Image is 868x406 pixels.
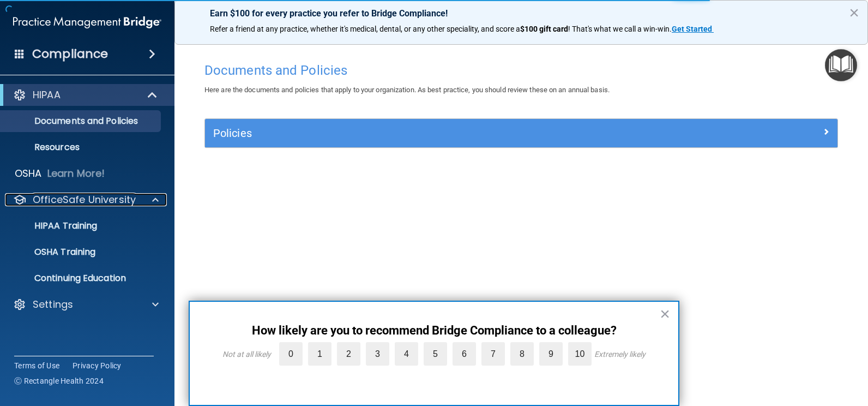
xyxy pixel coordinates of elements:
[849,4,859,21] button: Close
[660,305,670,323] button: Close
[279,342,303,366] label: 0
[7,273,156,284] p: Continuing Education
[539,342,563,366] label: 9
[520,25,568,33] strong: $100 gift card
[47,167,105,180] p: Learn More!
[33,88,61,101] p: HIPAA
[510,342,534,366] label: 8
[204,86,610,94] span: Here are the documents and policies that apply to your organization. As best practice, you should...
[32,46,108,62] h4: Compliance
[7,247,95,258] p: OSHA Training
[568,25,672,33] span: ! That's what we call a win-win.
[212,324,656,338] p: How likely are you to recommend Bridge Compliance to a colleague?
[204,63,838,77] h4: Documents and Policies
[672,25,712,33] strong: Get Started
[7,220,97,231] p: HIPAA Training
[222,350,271,359] div: Not at all likely
[210,25,520,33] span: Refer a friend at any practice, whether it's medical, dental, or any other speciality, and score a
[213,127,671,139] h5: Policies
[13,11,161,33] img: PMB logo
[395,342,418,366] label: 4
[14,360,59,371] a: Terms of Use
[453,342,476,366] label: 6
[15,167,42,180] p: OSHA
[825,49,857,81] button: Open Resource Center
[308,342,331,366] label: 1
[481,342,505,366] label: 7
[424,342,447,366] label: 5
[14,375,104,386] span: Ⓒ Rectangle Health 2024
[7,142,156,153] p: Resources
[7,116,156,127] p: Documents and Policies
[594,350,646,359] div: Extremely likely
[366,342,389,366] label: 3
[33,298,73,311] p: Settings
[210,8,833,19] p: Earn $100 for every practice you refer to Bridge Compliance!
[337,342,360,366] label: 2
[568,342,592,366] label: 10
[73,360,122,371] a: Privacy Policy
[33,193,136,206] p: OfficeSafe University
